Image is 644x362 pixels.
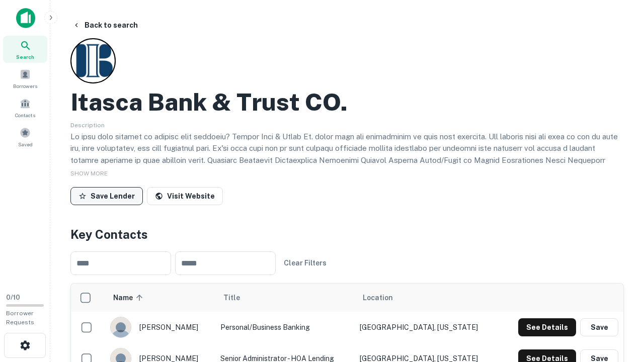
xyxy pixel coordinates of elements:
[280,254,331,272] button: Clear Filters
[3,65,47,92] a: Borrowers
[110,317,211,338] div: [PERSON_NAME]
[3,94,47,121] a: Contacts
[70,187,143,205] button: Save Lender
[15,111,35,119] span: Contacts
[16,53,34,61] span: Search
[13,82,37,90] span: Borrowers
[6,310,34,326] span: Borrower Requests
[111,317,131,337] img: 244xhbkr7g40x6bsu4gi6q4ry
[363,292,393,304] span: Location
[215,284,355,312] th: Title
[68,16,142,34] button: Back to search
[105,284,216,312] th: Name
[70,170,108,177] span: SHOW MORE
[6,294,20,301] span: 0 / 10
[355,284,499,312] th: Location
[70,131,624,226] p: Lo ipsu dolo sitamet co adipisc elit seddoeiu? Tempor Inci & Utlab Et. dolor magn ali enimadminim...
[70,122,105,129] span: Description
[215,312,355,343] td: personal/business banking
[3,123,47,150] a: Saved
[223,292,253,304] span: Title
[70,225,624,243] h4: Key Contacts
[3,36,47,63] a: Search
[355,312,499,343] td: [GEOGRAPHIC_DATA], [US_STATE]
[594,282,644,330] iframe: Chat Widget
[18,140,33,148] span: Saved
[518,318,576,336] button: See Details
[147,187,223,205] a: Visit Website
[16,8,35,28] img: capitalize-icon.png
[113,292,146,304] span: Name
[70,87,348,117] h2: Itasca Bank & Trust CO.
[580,318,618,336] button: Save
